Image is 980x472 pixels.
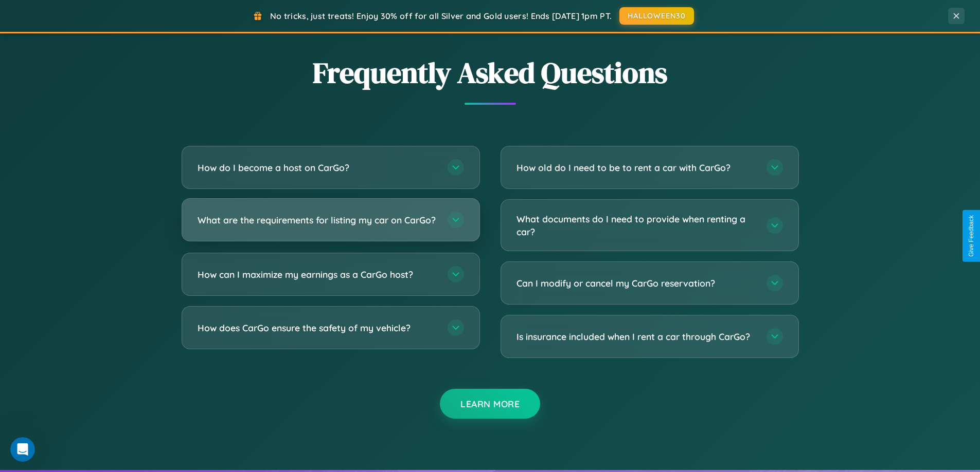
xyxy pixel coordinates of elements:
h3: How do I become a host on CarGo? [198,161,437,174]
button: Learn More [440,389,540,419]
iframe: Intercom live chat [10,437,35,462]
h3: What documents do I need to provide when renting a car? [516,213,756,238]
div: Give Feedback [968,215,975,257]
h3: How does CarGo ensure the safety of my vehicle? [198,322,437,334]
h3: Is insurance included when I rent a car through CarGo? [516,330,756,343]
h3: Can I modify or cancel my CarGo reservation? [516,277,756,290]
h2: Frequently Asked Questions [182,53,799,92]
h3: How can I maximize my earnings as a CarGo host? [198,268,437,281]
span: No tricks, just treats! Enjoy 30% off for all Silver and Gold users! Ends [DATE] 1pm PT. [270,11,612,21]
h3: How old do I need to be to rent a car with CarGo? [516,161,756,174]
button: HALLOWEEN30 [619,7,694,25]
h3: What are the requirements for listing my car on CarGo? [198,214,437,226]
